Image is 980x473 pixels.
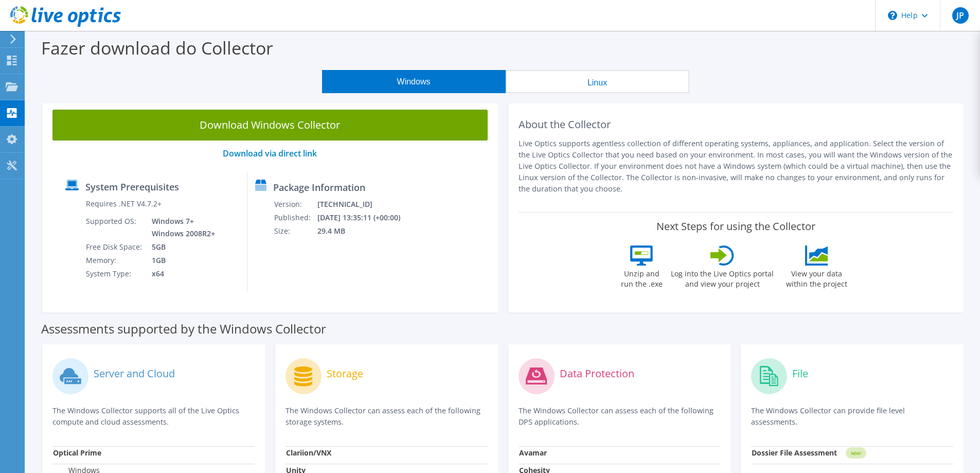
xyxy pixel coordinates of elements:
[52,110,488,141] a: Download Windows Collector
[85,240,144,254] td: Free Disk Space:
[274,211,317,224] td: Published:
[144,240,217,254] td: 5GB
[792,369,808,379] label: File
[52,405,255,428] p: The Windows Collector supports all of the Live Optics compute and cloud assessments.
[851,450,861,456] tspan: NEW!
[519,448,547,458] strong: Avamar
[274,198,317,211] td: Version:
[322,70,506,93] button: Windows
[286,448,331,458] strong: Clariion/VNX
[85,254,144,267] td: Memory:
[506,70,689,93] button: Linux
[656,220,815,233] label: Next Steps for using the Collector
[560,369,634,379] label: Data Protection
[317,198,414,211] td: [TECHNICAL_ID]
[41,36,273,60] label: Fazer download do Collector
[317,211,414,224] td: [DATE] 13:35:11 (+00:00)
[273,182,365,192] label: Package Information
[94,369,175,379] label: Server and Cloud
[144,215,217,240] td: Windows 7+ Windows 2008R2+
[86,199,162,209] label: Requires .NET V4.7.2+
[519,405,721,428] p: The Windows Collector can assess each of the following DPS applications.
[327,369,363,379] label: Storage
[317,224,414,238] td: 29.4 MB
[952,7,969,24] span: JP
[144,254,217,267] td: 1GB
[519,118,954,131] h2: About the Collector
[85,267,144,281] td: System Type:
[888,11,897,20] svg: \n
[85,182,179,192] label: System Prerequisites
[144,267,217,281] td: x64
[670,266,774,289] label: Log into the Live Optics portal and view your project
[53,448,101,458] strong: Optical Prime
[618,266,665,289] label: Unzip and run the .exe
[752,448,837,458] strong: Dossier File Assessment
[223,148,317,159] a: Download via direct link
[274,224,317,238] td: Size:
[286,405,488,428] p: The Windows Collector can assess each of the following storage systems.
[779,266,853,289] label: View your data within the project
[85,215,144,240] td: Supported OS:
[41,324,326,334] label: Assessments supported by the Windows Collector
[751,405,953,428] p: The Windows Collector can provide file level assessments.
[519,138,954,195] p: Live Optics supports agentless collection of different operating systems, appliances, and applica...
